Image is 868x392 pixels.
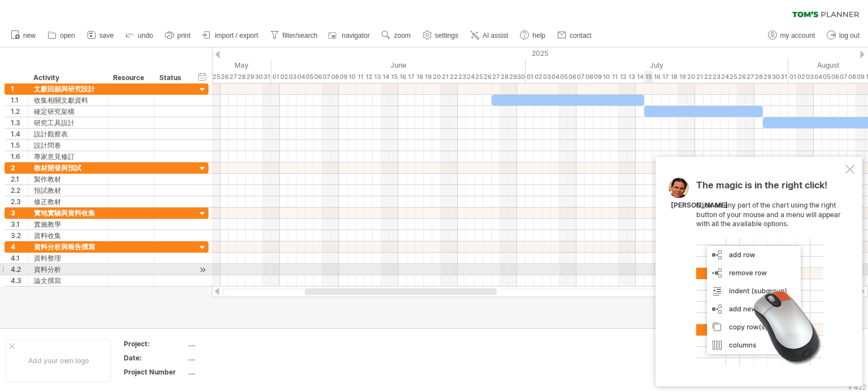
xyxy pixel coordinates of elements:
[824,28,863,43] a: log out
[805,71,814,83] div: Sunday, 3 August 2025
[435,32,458,39] span: settings
[11,219,28,230] div: 3.1
[297,71,305,83] div: Wednesday, 4 June 2025
[246,71,254,83] div: Thursday, 29 May 2025
[34,241,102,252] div: 資料分析與報告撰寫
[280,71,288,83] div: Monday, 2 June 2025
[458,71,466,83] div: Monday, 23 June 2025
[212,71,220,83] div: Sunday, 25 May 2025
[602,71,610,83] div: Thursday, 10 July 2025
[394,32,410,39] span: zoom
[822,71,831,83] div: Tuesday, 5 August 2025
[856,71,865,83] div: Saturday, 9 August 2025
[314,71,322,83] div: Friday, 6 June 2025
[848,71,856,83] div: Friday, 8 August 2025
[229,71,237,83] div: Tuesday, 27 May 2025
[305,71,314,83] div: Thursday, 5 June 2025
[34,275,102,286] div: 論文撰寫
[671,201,728,210] div: [PERSON_NAME]
[331,71,339,83] div: Sunday, 8 June 2025
[532,32,545,39] span: help
[542,71,551,83] div: Thursday, 3 July 2025
[695,71,704,83] div: Monday, 21 July 2025
[704,71,712,83] div: Tuesday, 22 July 2025
[199,28,262,43] a: import / export
[475,71,483,83] div: Wednesday, 25 June 2025
[11,264,28,275] div: 4.2
[271,71,280,83] div: Sunday, 1 June 2025
[696,180,843,365] div: Click on any part of the chart using the right button of your mouse and a menu will appear with a...
[11,196,28,207] div: 2.3
[124,339,186,349] div: Project:
[415,71,424,83] div: Wednesday, 18 June 2025
[237,71,246,83] div: Wednesday, 28 May 2025
[11,95,28,105] div: 1.1
[554,28,595,43] a: contact
[678,71,687,83] div: Saturday, 19 July 2025
[467,28,511,43] a: AI assist
[34,253,102,263] div: 資料整理
[348,71,356,83] div: Tuesday, 10 June 2025
[124,367,186,377] div: Project Number
[322,71,331,83] div: Saturday, 7 June 2025
[11,162,28,173] div: 2
[712,71,721,83] div: Wednesday, 23 July 2025
[288,71,297,83] div: Tuesday, 3 June 2025
[11,230,28,241] div: 3.2
[215,32,258,39] span: import / export
[848,383,866,391] div: v 422
[271,59,526,71] div: June 2025
[11,241,28,252] div: 4
[11,83,28,94] div: 1
[138,32,153,39] span: undo
[124,353,186,363] div: Date:
[356,71,364,83] div: Wednesday, 11 June 2025
[159,72,184,83] div: Status
[627,71,636,83] div: Sunday, 13 July 2025
[8,28,39,43] a: new
[220,71,229,83] div: Monday, 26 May 2025
[509,71,517,83] div: Sunday, 29 June 2025
[11,174,28,184] div: 2.1
[500,71,509,83] div: Saturday, 28 June 2025
[34,208,102,218] div: 實地實驗與資料收集
[34,185,102,196] div: 預試教材
[517,71,526,83] div: Monday, 30 June 2025
[34,151,102,162] div: 專家意見修訂
[839,71,848,83] div: Thursday, 7 August 2025
[568,71,576,83] div: Sunday, 6 July 2025
[670,71,678,83] div: Friday, 18 July 2025
[34,264,102,275] div: 資料分析
[839,32,860,39] span: log out
[188,353,283,363] div: ....
[483,71,492,83] div: Thursday, 26 June 2025
[610,71,619,83] div: Friday, 11 July 2025
[432,71,441,83] div: Friday, 20 June 2025
[11,185,28,196] div: 2.2
[653,71,661,83] div: Wednesday, 16 July 2025
[123,28,157,43] a: undo
[34,95,102,105] div: 收集相關文獻資料
[33,72,101,83] div: Activity
[619,71,627,83] div: Saturday, 12 July 2025
[763,71,771,83] div: Tuesday, 29 July 2025
[390,71,398,83] div: Sunday, 15 June 2025
[696,179,827,196] span: The magic is in the right click!
[661,71,670,83] div: Thursday, 17 July 2025
[814,71,822,83] div: Monday, 4 August 2025
[60,32,75,39] span: open
[570,32,592,39] span: contact
[34,230,102,241] div: 資料收集
[254,71,263,83] div: Friday, 30 May 2025
[327,28,373,43] a: navigator
[99,32,114,39] span: save
[34,219,102,230] div: 實施教學
[339,71,348,83] div: Monday, 9 June 2025
[483,32,508,39] span: AI assist
[466,71,475,83] div: Tuesday, 24 June 2025
[11,151,28,162] div: 1.6
[398,71,407,83] div: Monday, 16 June 2025
[441,71,449,83] div: Saturday, 21 June 2025
[492,71,500,83] div: Friday, 27 June 2025
[687,71,695,83] div: Sunday, 20 July 2025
